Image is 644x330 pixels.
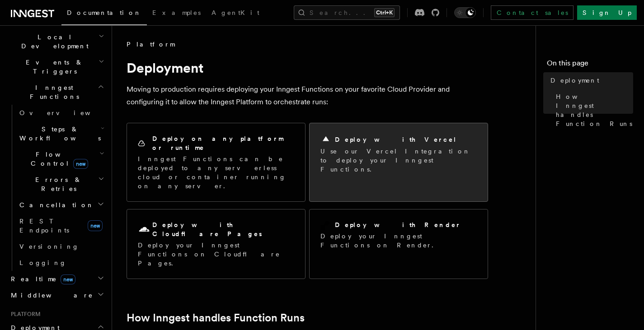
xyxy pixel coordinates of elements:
span: Versioning [19,243,79,250]
span: Cancellation [16,200,94,209]
a: REST Endpointsnew [16,213,106,238]
span: Local Development [7,33,99,51]
a: How Inngest handles Function Runs [127,311,305,324]
p: Deploy your Inngest Functions on Cloudflare Pages. [138,241,294,268]
p: Inngest Functions can be deployed to any serverless cloud or container running on any server. [138,154,294,191]
kbd: Ctrl+K [374,8,395,17]
button: Errors & Retries [16,172,106,197]
button: Local Development [7,29,106,54]
p: Moving to production requires deploying your Inngest Functions on your favorite Cloud Provider an... [127,83,488,108]
span: Middleware [7,291,93,300]
button: Toggle dark mode [454,7,476,18]
span: Deployment [550,76,599,85]
button: Flow Controlnew [16,146,106,172]
svg: Cloudflare [138,223,150,236]
a: Overview [16,105,106,121]
button: Search...Ctrl+K [294,5,400,20]
span: Platform [127,40,174,49]
h2: Deploy on any platform or runtime [152,134,294,152]
span: new [88,220,103,231]
a: AgentKit [206,3,265,24]
h2: Deploy with Vercel [335,135,457,144]
span: Platform [7,311,41,318]
h2: Deploy with Render [335,220,461,229]
span: new [61,274,75,284]
a: Deploy with Cloudflare PagesDeploy your Inngest Functions on Cloudflare Pages. [127,209,306,279]
span: Events & Triggers [7,58,99,76]
span: Documentation [67,9,141,16]
a: Versioning [16,238,106,255]
button: Events & Triggers [7,54,106,79]
button: Inngest Functions [7,79,106,105]
span: REST Endpoints [19,218,69,234]
a: Contact sales [491,5,573,20]
p: Deploy your Inngest Functions on Render. [320,232,477,250]
a: Documentation [61,3,147,25]
a: How Inngest handles Function Runs [552,88,633,132]
span: Inngest Functions [7,83,98,101]
button: Middleware [7,287,106,303]
a: Deployment [547,72,633,88]
span: Errors & Retries [16,175,98,193]
span: Examples [152,9,201,16]
a: Deploy with VercelUse our Vercel Integration to deploy your Inngest Functions. [309,123,488,202]
h4: On this page [547,58,633,72]
span: Steps & Workflows [16,125,101,143]
span: AgentKit [212,9,259,16]
a: Sign Up [577,5,637,20]
a: Deploy on any platform or runtimeInngest Functions can be deployed to any serverless cloud or con... [127,123,306,202]
span: How Inngest handles Function Runs [556,92,633,128]
span: Logging [19,259,66,266]
p: Use our Vercel Integration to deploy your Inngest Functions. [320,147,477,174]
h2: Deploy with Cloudflare Pages [152,220,294,238]
span: Overview [19,109,113,116]
button: Realtimenew [7,271,106,287]
h1: Deployment [127,60,488,76]
button: Steps & Workflows [16,121,106,146]
span: Flow Control [16,150,99,168]
span: Realtime [7,274,75,284]
div: Inngest Functions [7,105,106,271]
span: new [73,159,88,169]
a: Examples [147,3,206,24]
a: Deploy with RenderDeploy your Inngest Functions on Render. [309,209,488,279]
a: Logging [16,255,106,271]
button: Cancellation [16,197,106,213]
